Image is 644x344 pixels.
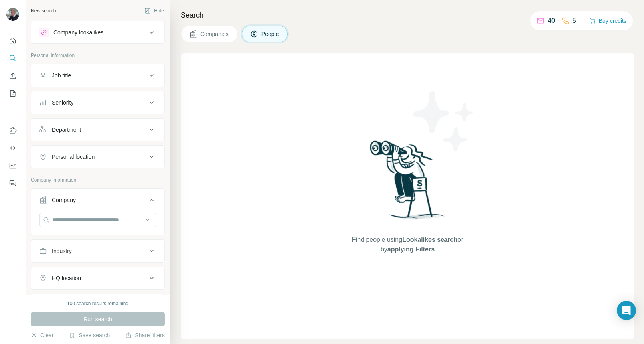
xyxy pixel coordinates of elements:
button: Enrich CSV [6,69,19,83]
div: New search [31,7,56,14]
button: Personal location [31,147,164,166]
div: 100 search results remaining [67,300,128,307]
button: Dashboard [6,158,19,173]
button: Industry [31,241,164,261]
button: Department [31,120,164,139]
button: Buy credits [589,15,626,26]
button: My lists [6,86,19,101]
span: Companies [200,30,229,38]
button: Company lookalikes [31,23,164,42]
img: Surfe Illustration - Stars [408,85,480,157]
div: Seniority [52,99,73,107]
span: Find people using or by [344,235,471,254]
div: Job title [52,71,71,79]
button: Feedback [6,176,19,190]
span: Lookalikes search [402,236,458,243]
div: HQ location [52,274,81,282]
p: 40 [548,16,555,26]
div: Open Intercom Messenger [617,301,636,320]
div: Company [52,196,76,204]
button: Use Surfe API [6,141,19,155]
button: Search [6,51,19,65]
button: Clear [31,331,53,339]
button: Hide [139,5,170,17]
button: Seniority [31,93,164,112]
span: applying Filters [387,246,435,253]
p: Company information [31,176,165,184]
p: 5 [573,16,576,26]
div: Personal location [52,153,95,161]
button: Job title [31,66,164,85]
img: Avatar [6,8,19,21]
div: Department [52,126,81,134]
h4: Search [181,10,634,21]
button: Quick start [6,34,19,48]
button: Save search [69,331,110,339]
button: HQ location [31,269,164,288]
button: Share filters [125,331,165,339]
button: Company [31,190,164,213]
div: Industry [52,247,72,255]
p: Personal information [31,52,165,59]
button: Use Surfe on LinkedIn [6,123,19,138]
div: Company lookalikes [53,28,103,36]
span: People [261,30,280,38]
img: Surfe Illustration - Woman searching with binoculars [366,138,449,227]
